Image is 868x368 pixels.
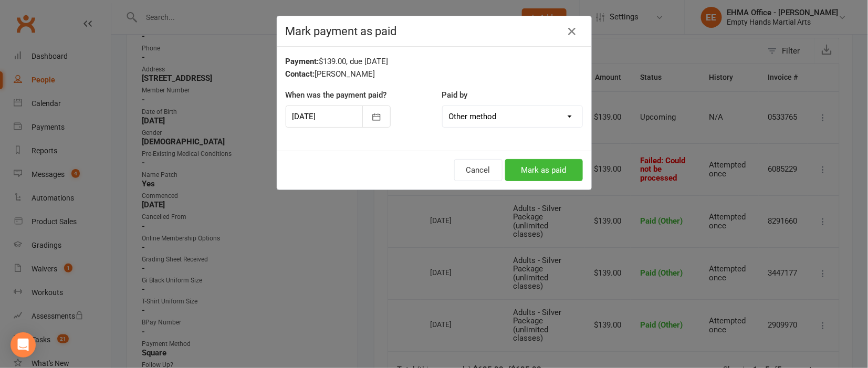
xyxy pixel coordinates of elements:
[286,25,583,38] h4: Mark payment as paid
[286,57,319,66] strong: Payment:
[286,69,315,79] strong: Contact:
[564,23,581,40] button: Close
[442,89,468,101] label: Paid by
[11,332,36,358] div: Open Intercom Messenger
[286,55,583,68] div: $139.00, due [DATE]
[505,159,583,181] button: Mark as paid
[286,89,387,101] label: When was the payment paid?
[454,159,503,181] button: Cancel
[286,68,583,80] div: [PERSON_NAME]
